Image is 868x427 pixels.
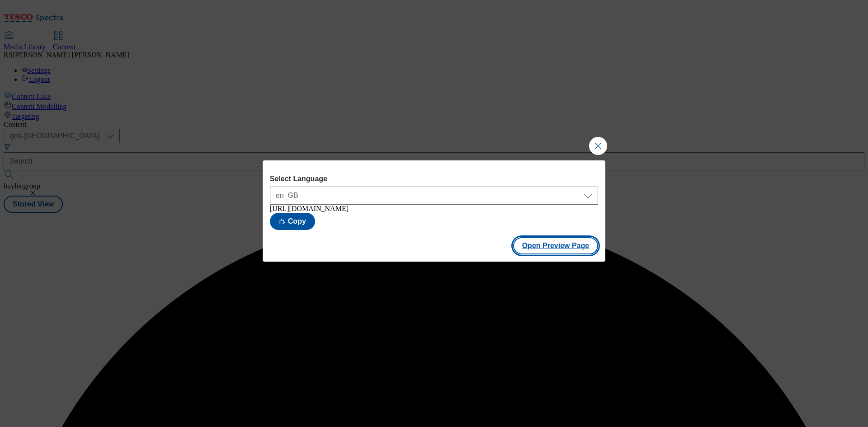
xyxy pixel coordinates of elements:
[270,213,315,230] button: Copy
[270,205,598,213] div: [URL][DOMAIN_NAME]
[589,137,607,155] button: Close Modal
[263,160,605,262] div: Modal
[270,175,598,183] label: Select Language
[513,237,599,254] button: Open Preview Page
